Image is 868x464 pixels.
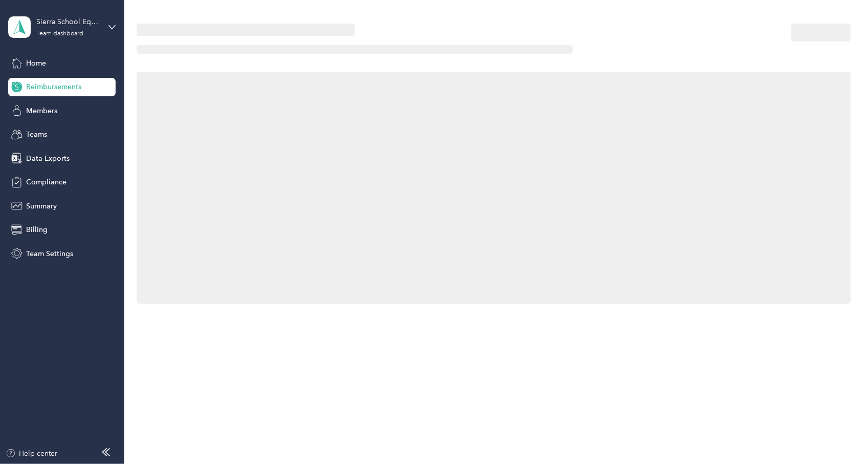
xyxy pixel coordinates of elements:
span: Reimbursements [26,81,81,92]
span: Billing [26,224,48,235]
iframe: Everlance-gr Chat Button Frame [811,407,868,464]
div: Team dashboard [36,31,83,37]
span: Compliance [26,177,66,187]
span: Home [26,58,46,69]
span: Members [26,106,57,116]
span: Teams [26,129,47,140]
span: Data Exports [26,153,70,164]
div: Sierra School Equipment [36,16,100,27]
span: Summary [26,201,57,212]
button: Help center [6,448,58,459]
span: Team Settings [26,248,73,259]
